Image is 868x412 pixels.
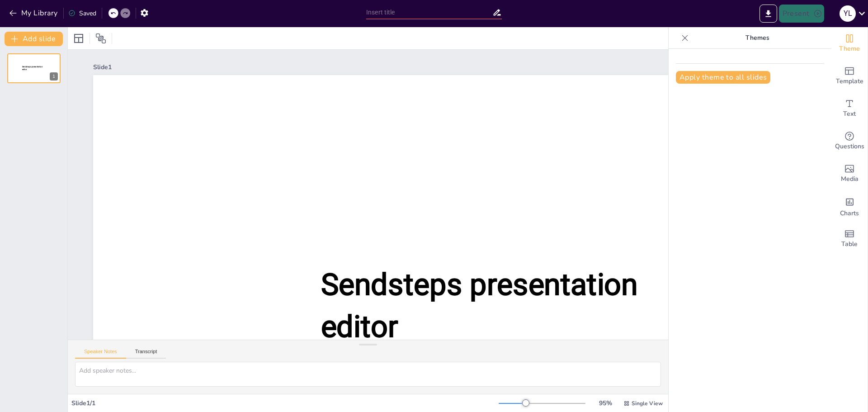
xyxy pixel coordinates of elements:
div: 95 % [594,399,616,407]
span: Template [836,76,863,86]
span: Media [841,174,859,184]
div: Saved [68,9,96,18]
div: Get real-time input from your audience [831,125,868,157]
span: Charts [840,208,859,218]
div: Slide 1 [93,63,820,71]
button: Present [779,5,824,23]
div: Y L [840,5,856,22]
button: Add slide [5,32,63,46]
div: Sendsteps presentation editor1 [7,53,61,83]
div: Slide 1 / 1 [71,399,499,407]
div: Layout [71,31,86,46]
span: Theme [839,44,860,54]
button: Transcript [126,349,166,359]
span: Single View [632,400,663,407]
input: Insert title [366,6,492,19]
div: Add a table [831,223,868,255]
p: Themes [692,27,822,49]
div: Add text boxes [831,92,868,125]
div: Change the overall theme [831,27,868,60]
span: Sendsteps presentation editor [22,66,42,71]
span: Sendsteps presentation editor [321,267,638,344]
button: My Library [7,6,61,20]
button: Export to PowerPoint [759,5,777,23]
div: Add images, graphics, shapes or video [831,157,868,190]
span: Position [95,33,106,44]
span: Text [843,109,856,119]
div: Add charts and graphs [831,190,868,223]
button: Apply theme to all slides [676,71,770,84]
button: Speaker Notes [75,349,126,359]
span: Questions [835,142,864,152]
span: Table [841,239,858,249]
div: Add ready made slides [831,60,868,92]
div: 1 [50,72,58,81]
button: Y L [840,5,856,23]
